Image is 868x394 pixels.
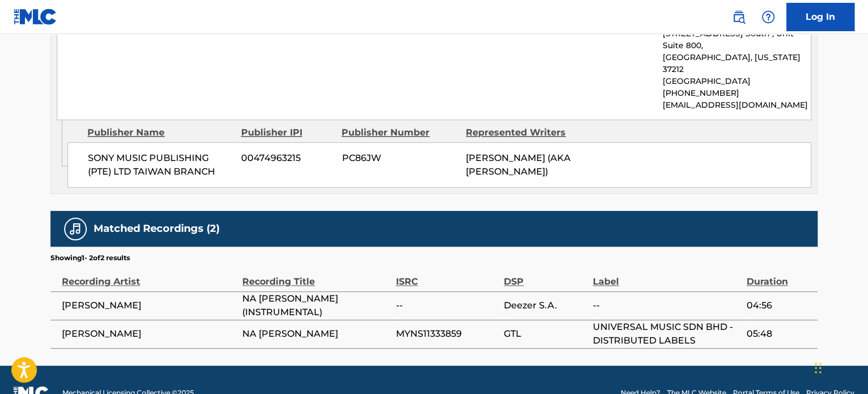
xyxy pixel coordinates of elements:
span: 05:48 [747,327,812,341]
img: search [732,10,745,24]
span: [PERSON_NAME] (AKA [PERSON_NAME]) [466,152,571,177]
span: UNIVERSAL MUSIC SDN BHD - DISTRIBUTED LABELS [593,320,740,348]
span: -- [395,299,498,312]
div: Publisher Name [87,126,232,139]
div: Represented Writers [466,126,582,139]
span: 04:56 [747,299,812,312]
div: Help [757,6,779,28]
p: [GEOGRAPHIC_DATA], [US_STATE] 37212 [663,52,811,75]
a: Public Search [727,6,750,28]
img: help [761,10,775,24]
p: [STREET_ADDRESS] South , Unit Suite 800, [663,28,811,52]
img: Matched Recordings [69,222,82,236]
div: Recording Title [242,263,390,289]
span: NA [PERSON_NAME] (INSTRUMENTAL) [242,292,390,319]
span: MYNS11333859 [395,327,498,341]
span: GTL [504,327,587,341]
div: Recording Artist [62,263,237,289]
span: NA [PERSON_NAME] [242,327,390,341]
div: Label [593,263,740,289]
span: [PERSON_NAME] [62,299,237,312]
p: Showing 1 - 2 of 2 results [50,253,130,263]
span: [PERSON_NAME] [62,327,237,341]
span: SONY MUSIC PUBLISHING (PTE) LTD TAIWAN BRANCH [88,151,233,179]
h5: Matched Recordings (2) [94,222,220,235]
p: [EMAIL_ADDRESS][DOMAIN_NAME] [663,99,811,111]
span: Deezer S.A. [504,299,587,312]
div: DSP [504,263,587,289]
iframe: Chat Widget [811,340,868,394]
div: Publisher IPI [241,126,333,139]
div: Drag [815,351,821,385]
div: ISRC [395,263,498,289]
div: Duration [747,263,812,289]
p: [PHONE_NUMBER] [663,87,811,99]
img: MLC Logo [14,9,57,25]
span: PC86JW [342,151,457,165]
span: -- [593,299,740,312]
a: Log In [786,3,854,31]
div: Publisher Number [342,126,457,139]
p: [GEOGRAPHIC_DATA] [663,75,811,87]
span: 00474963215 [241,151,333,165]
